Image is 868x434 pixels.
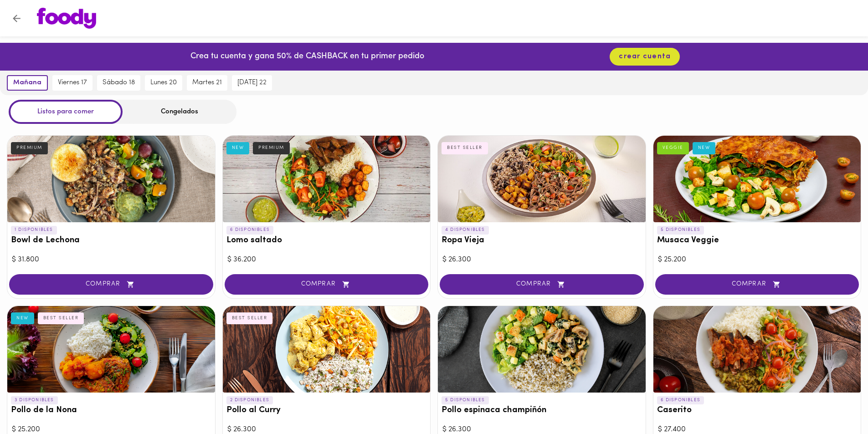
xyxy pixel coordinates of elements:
p: 4 DISPONIBLES [442,226,489,234]
button: lunes 20 [145,75,182,91]
span: viernes 17 [58,79,87,87]
div: PREMIUM [11,142,48,154]
button: sábado 18 [97,75,140,91]
p: 3 DISPONIBLES [11,396,58,404]
p: Crea tu cuenta y gana 50% de CASHBACK en tu primer pedido [190,51,424,63]
button: COMPRAR [225,274,429,295]
button: COMPRAR [655,274,859,295]
span: COMPRAR [236,281,417,288]
span: [DATE] 22 [237,79,267,87]
button: Volver [5,7,28,30]
div: $ 26.300 [442,255,641,265]
div: BEST SELLER [442,142,488,154]
p: 6 DISPONIBLES [226,226,274,234]
p: 1 DISPONIBLES [11,226,57,234]
span: sábado 18 [103,79,135,87]
button: martes 21 [187,75,227,91]
div: Listos para comer [9,100,123,124]
div: NEW [226,142,250,154]
h3: Pollo espinaca champiñón [442,406,642,415]
div: $ 36.200 [227,255,426,265]
div: NEW [11,312,34,324]
div: Pollo al Curry [223,306,431,393]
div: Lomo saltado [223,136,431,222]
h3: Caserito [657,406,858,415]
div: $ 25.200 [658,255,857,265]
div: Pollo espinaca champiñón [438,306,646,393]
span: crear cuenta [619,52,671,61]
button: viernes 17 [52,75,92,91]
h3: Ropa Vieja [442,236,642,245]
p: 5 DISPONIBLES [442,396,489,404]
button: COMPRAR [440,274,644,295]
div: Musaca Veggie [653,136,861,222]
div: BEST SELLER [38,312,84,324]
button: COMPRAR [9,274,213,295]
h3: Pollo de la Nona [11,406,211,415]
div: Ropa Vieja [438,136,646,222]
button: [DATE] 22 [232,75,272,91]
div: BEST SELLER [226,312,273,324]
p: 5 DISPONIBLES [657,226,704,234]
span: COMPRAR [667,281,848,288]
h3: Lomo saltado [226,236,427,245]
p: 2 DISPONIBLES [226,396,273,404]
div: $ 31.800 [12,255,211,265]
div: VEGGIE [657,142,689,154]
img: logo.png [37,8,96,29]
div: Caserito [653,306,861,393]
h3: Bowl de Lechona [11,236,211,245]
iframe: Messagebird Livechat Widget [815,381,859,425]
button: mañana [7,75,48,91]
span: martes 21 [192,79,222,87]
div: Pollo de la Nona [7,306,215,393]
span: mañana [13,79,41,87]
div: PREMIUM [253,142,290,154]
span: COMPRAR [21,281,202,288]
div: Congelados [123,100,236,124]
button: crear cuenta [610,48,680,66]
h3: Musaca Veggie [657,236,858,245]
span: COMPRAR [451,281,632,288]
span: lunes 20 [150,79,177,87]
h3: Pollo al Curry [226,406,427,415]
div: NEW [693,142,716,154]
div: Bowl de Lechona [7,136,215,222]
p: 6 DISPONIBLES [657,396,704,404]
